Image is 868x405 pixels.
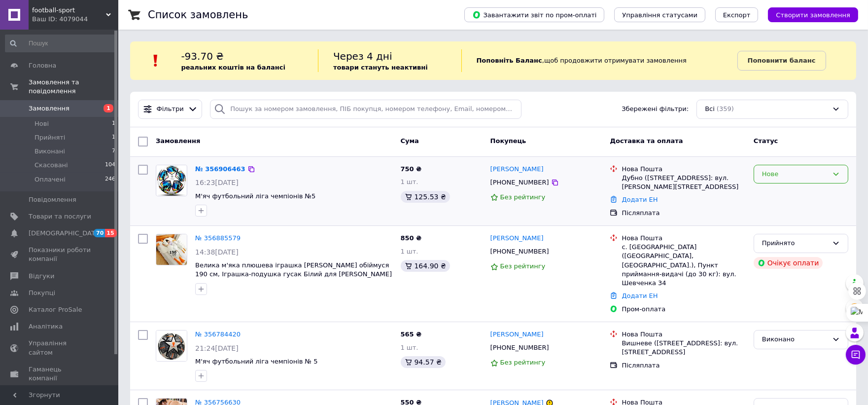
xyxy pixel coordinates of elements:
[401,356,446,368] div: 94.57 ₴
[181,64,285,71] b: реальних коштів на балансі
[195,344,239,352] span: 21:24[DATE]
[622,165,745,174] div: Нова Пошта
[105,175,115,184] span: 246
[846,345,866,365] button: Чат з покупцем
[401,331,422,338] span: 565 ₴
[195,358,318,365] a: М'яч футбольний ліга чемпіонів № 5
[500,359,546,366] span: Без рейтингу
[333,64,428,71] b: товари стануть неактивні
[622,243,745,288] div: с. [GEOGRAPHIC_DATA] ([GEOGRAPHIC_DATA], [GEOGRAPHIC_DATA].), Пункт приймання-видачі (до 30 кг): ...
[195,261,392,287] a: Велика м'яка плюшева іграшка [PERSON_NAME] обіймуся 190 см, Іграшка-подушка гусак Білий для [PERS...
[472,10,596,19] span: Завантажити звіт по пром-оплаті
[705,105,715,114] span: Всі
[717,105,734,112] span: (359)
[461,49,737,72] div: , щоб продовжити отримувати замовлення
[195,165,245,173] a: № 356906463
[401,260,450,272] div: 164.90 ₴
[156,137,200,145] span: Замовлення
[195,234,241,242] a: № 356885579
[148,53,163,68] img: :exclamation:
[622,292,658,299] a: Додати ЕН
[29,272,54,281] span: Відгуки
[490,234,544,243] a: [PERSON_NAME]
[490,248,549,255] span: [PHONE_NUMBER]
[29,322,63,331] span: Аналітика
[622,11,697,19] span: Управління статусами
[401,191,450,203] div: 125.53 ₴
[401,344,418,351] span: 1 шт.
[32,15,118,24] div: Ваш ID: 4079044
[210,100,521,119] input: Пошук за номером замовлення, ПІБ покупця, номером телефону, Email, номером накладної
[490,137,526,145] span: Покупець
[758,11,858,18] a: Створити замовлення
[29,104,69,113] span: Замовлення
[401,248,418,255] span: 1 шт.
[29,305,82,314] span: Каталог ProSale
[610,137,683,145] span: Доставка та оплата
[29,246,91,263] span: Показники роботи компанії
[737,51,826,71] a: Поповнити баланс
[762,238,828,249] div: Прийнято
[622,209,745,218] div: Післяплата
[94,229,105,237] span: 70
[35,175,66,184] span: Оплачені
[768,7,858,22] button: Створити замовлення
[464,7,604,22] button: Завантажити звіт по пром-оплаті
[35,119,49,128] span: Нові
[333,50,392,62] span: Через 4 дні
[29,195,76,204] span: Повідомлення
[156,165,187,196] a: Фото товару
[622,339,745,357] div: Вишневе ([STREET_ADDRESS]: вул. [STREET_ADDRESS]
[754,137,778,145] span: Статус
[112,119,115,128] span: 1
[35,133,65,142] span: Прийняті
[156,234,187,265] img: Фото товару
[622,196,658,203] a: Додати ЕН
[622,361,745,370] div: Післяплата
[622,105,689,114] span: Збережені фільтри:
[401,178,418,185] span: 1 шт.
[477,57,542,64] b: Поповніть Баланс
[112,133,115,142] span: 1
[32,6,106,15] span: football-sport
[29,365,91,383] span: Гаманець компанії
[622,234,745,243] div: Нова Пошта
[490,179,549,186] span: [PHONE_NUMBER]
[490,344,549,351] span: [PHONE_NUMBER]
[490,330,544,339] a: [PERSON_NAME]
[622,174,745,191] div: Дубно ([STREET_ADDRESS]: вул. [PERSON_NAME][STREET_ADDRESS]
[35,161,68,170] span: Скасовані
[35,147,65,156] span: Виконані
[622,305,745,314] div: Пром-оплата
[622,330,745,339] div: Нова Пошта
[490,165,544,174] a: [PERSON_NAME]
[401,165,422,173] span: 750 ₴
[762,334,828,345] div: Виконано
[148,9,248,21] h1: Список замовлень
[157,165,187,196] img: Фото товару
[29,78,118,96] span: Замовлення та повідомлення
[181,50,223,62] span: -93.70 ₴
[156,234,187,265] a: Фото товару
[104,104,113,112] span: 1
[29,212,91,221] span: Товари та послуги
[112,147,115,156] span: 7
[156,330,187,362] a: Фото товару
[29,289,55,297] span: Покупці
[500,193,546,201] span: Без рейтингу
[401,234,422,242] span: 850 ₴
[156,331,187,361] img: Фото товару
[195,192,315,200] a: М'яч футбольний ліга чемпіонів №5
[157,105,184,114] span: Фільтри
[195,179,239,186] span: 16:23[DATE]
[500,262,546,270] span: Без рейтингу
[29,339,91,357] span: Управління сайтом
[401,137,419,145] span: Cума
[195,248,239,256] span: 14:38[DATE]
[614,7,705,22] button: Управління статусами
[748,57,816,64] b: Поповнити баланс
[105,229,116,237] span: 15
[723,11,751,19] span: Експорт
